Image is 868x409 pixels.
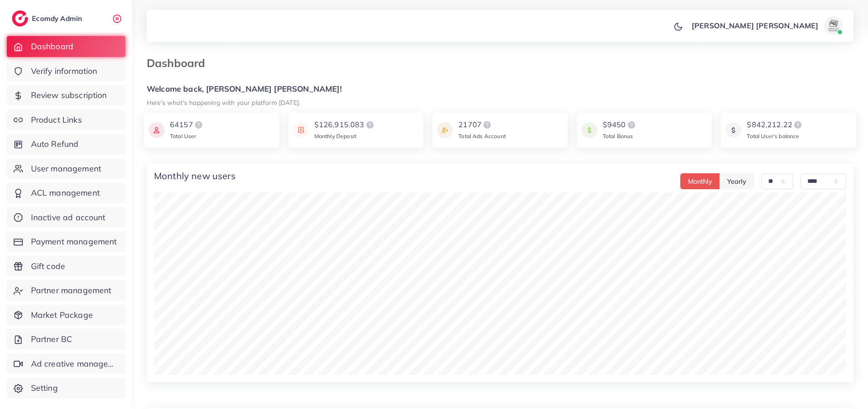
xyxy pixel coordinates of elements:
img: icon payment [293,119,309,141]
h2: Ecomdy Admin [32,14,84,23]
span: Total User’s balance [747,133,799,140]
span: Verify information [31,65,98,77]
a: Auto Refund [7,134,125,155]
img: logo [792,119,803,130]
h5: Welcome back, [PERSON_NAME] [PERSON_NAME]! [147,84,853,94]
a: Gift code [7,256,125,277]
span: Total User [170,133,196,140]
a: Setting [7,378,125,399]
h4: Monthly new users [154,171,236,181]
span: Monthly Deposit [314,133,356,140]
a: ACL management [7,182,125,203]
small: Here's what's happening with your platform [DATE]. [147,98,300,106]
a: Partner BC [7,329,125,350]
span: Ad creative management [31,358,118,370]
img: logo [12,10,28,26]
span: Gift code [31,260,65,272]
span: Total Bonus [603,133,633,140]
a: Partner management [7,280,125,301]
a: logoEcomdy Admin [12,10,84,26]
img: logo [626,119,637,130]
a: Review subscription [7,85,125,106]
span: User management [31,163,101,175]
a: Payment management [7,231,125,252]
img: logo [365,119,375,130]
span: Auto Refund [31,138,79,150]
img: icon payment [437,119,453,141]
img: icon payment [581,119,597,141]
a: Market Package [7,305,125,326]
div: $126,915.083 [314,119,375,130]
span: Partner BC [31,333,72,345]
a: Ad creative management [7,353,125,374]
a: Inactive ad account [7,207,125,228]
span: Setting [31,382,58,394]
span: Product Links [31,114,82,126]
a: Verify information [7,61,125,82]
span: Total Ads Account [458,133,506,140]
span: Payment management [31,236,117,248]
span: Market Package [31,309,93,321]
div: $9450 [603,119,637,130]
div: 64157 [170,119,204,130]
span: Review subscription [31,89,107,101]
a: Product Links [7,109,125,130]
button: Monthly [680,173,720,189]
img: icon payment [725,119,741,141]
span: Dashboard [31,41,73,52]
img: avatar [824,16,842,35]
span: Inactive ad account [31,212,106,223]
a: Dashboard [7,36,125,57]
span: ACL management [31,187,100,199]
button: Yearly [719,173,754,189]
div: 21707 [458,119,506,130]
h3: Dashboard [147,57,212,70]
img: icon payment [149,119,164,141]
a: User management [7,158,125,179]
span: Partner management [31,285,112,296]
img: logo [482,119,493,130]
a: [PERSON_NAME] [PERSON_NAME]avatar [687,16,846,35]
p: [PERSON_NAME] [PERSON_NAME] [692,20,818,31]
img: logo [193,119,204,130]
div: $842,212.22 [747,119,803,130]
